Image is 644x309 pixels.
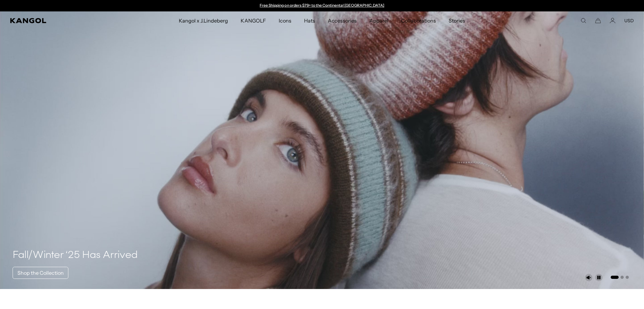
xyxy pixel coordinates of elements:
[13,267,68,279] a: Shop the Collection
[624,18,634,23] button: USD
[257,3,387,8] slideshow-component: Announcement bar
[610,18,615,23] a: Account
[363,11,395,30] a: Apparel
[260,3,384,8] a: Free Shipping on orders $79+ to the Continental [GEOGRAPHIC_DATA]
[179,11,228,30] span: Kangol x J.Lindeberg
[172,11,235,30] a: Kangol x J.Lindeberg
[234,11,272,30] a: KANGOLF
[401,11,436,30] span: Collaborations
[272,11,298,30] a: Icons
[626,276,629,279] button: Go to slide 3
[322,11,363,30] a: Accessories
[257,3,387,8] div: Announcement
[241,11,266,30] span: KANGOLF
[621,276,624,279] button: Go to slide 2
[595,274,603,281] button: Pause
[10,18,118,23] a: Kangol
[610,274,629,279] ul: Select a slide to show
[369,11,388,30] span: Apparel
[442,11,472,30] a: Stories
[13,249,138,262] h4: Fall/Winter ‘25 Has Arrived
[328,11,357,30] span: Accessories
[298,11,322,30] a: Hats
[449,11,465,30] span: Stories
[585,274,593,281] button: Unmute
[279,11,291,30] span: Icons
[595,18,601,23] button: Cart
[257,3,387,8] div: 1 of 2
[395,11,442,30] a: Collaborations
[304,11,315,30] span: Hats
[581,18,586,23] summary: Search here
[611,276,619,279] button: Go to slide 1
